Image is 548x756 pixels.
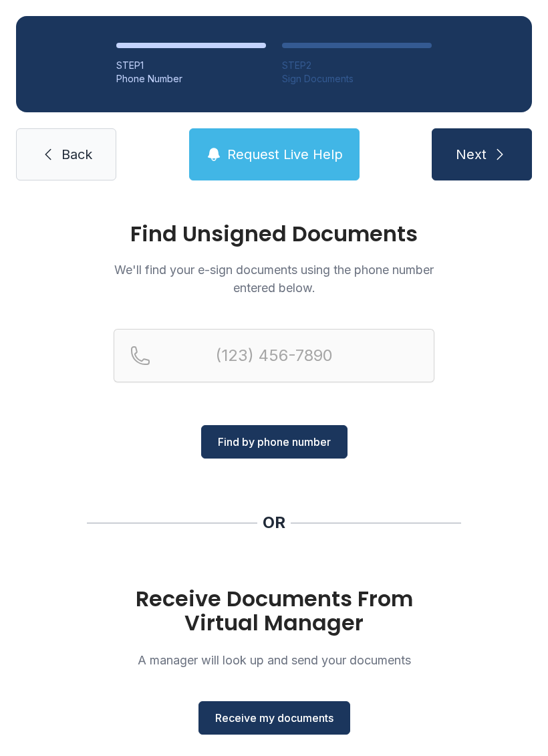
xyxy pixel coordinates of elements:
[227,145,343,164] span: Request Live Help
[263,512,285,533] div: OR
[282,59,432,72] div: STEP 2
[114,329,434,382] input: Reservation phone number
[218,434,331,450] span: Find by phone number
[114,651,434,669] p: A manager will look up and send your documents
[116,59,266,72] div: STEP 1
[456,145,487,164] span: Next
[61,145,92,164] span: Back
[114,261,434,297] p: We'll find your e-sign documents using the phone number entered below.
[282,72,432,86] div: Sign Documents
[215,710,333,726] span: Receive my documents
[116,72,266,86] div: Phone Number
[114,223,434,245] h1: Find Unsigned Documents
[114,587,434,635] h1: Receive Documents From Virtual Manager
